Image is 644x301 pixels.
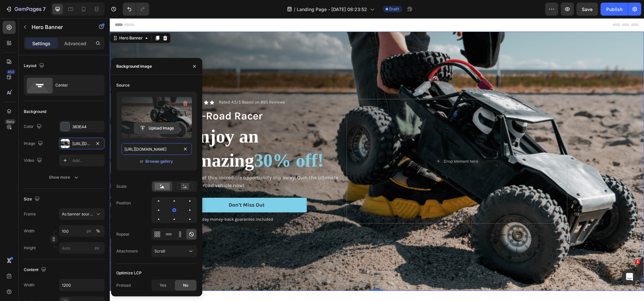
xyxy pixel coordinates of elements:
[10,10,16,16] img: logo_orange.svg
[116,270,142,276] div: Optimize LCP
[49,174,79,181] div: Show more
[116,282,131,288] div: Preload
[116,82,130,88] div: Source
[183,282,188,288] span: No
[59,208,105,220] button: As banner source
[5,119,16,124] div: Beta
[334,141,368,146] div: Drop element here
[606,6,623,13] div: Publish
[24,211,36,217] label: Frame
[77,180,197,194] button: Don’t Miss Out
[72,141,91,147] div: [URL][DOMAIN_NAME]
[94,227,102,235] button: px
[24,245,36,251] label: Height
[145,158,174,165] button: Browse gallery
[635,259,640,265] span: 1
[85,227,93,235] button: %
[582,7,593,12] span: Save
[146,158,173,164] div: Browse gallery
[17,17,72,22] div: Domain: [DOMAIN_NAME]
[116,248,138,254] div: Attachment
[85,198,164,204] p: 30-day money-back guarantee included
[95,245,99,250] span: px
[116,184,127,189] div: Scale
[252,282,283,289] span: Add section
[116,231,129,237] div: Repeat
[8,17,34,23] div: Hero Banner
[390,6,399,12] span: Draft
[87,228,91,234] div: px
[24,109,46,115] div: Background
[577,3,598,16] button: Save
[55,78,95,93] div: Center
[24,266,48,274] div: Content
[122,143,192,155] input: https://example.com/image.jpg
[24,62,46,70] div: Layout
[297,6,367,13] span: Landing Page - [DATE] 08:23:52
[24,171,105,183] button: Show more
[77,156,234,171] p: Don't let this incredible opportunity slip away! Own the ultimate RC off-road vehicle now!
[64,40,86,47] p: Advanced
[72,158,103,164] div: Add...
[144,132,214,152] span: 30% off!
[26,38,32,43] img: tab_domain_overview_orange.svg
[601,3,628,16] button: Publish
[32,23,87,31] p: Hero Banner
[622,269,637,285] iframe: Intercom live chat
[59,242,105,254] input: px
[71,38,112,43] div: Keywords nach Traffic
[34,38,48,43] div: Domain
[24,156,43,165] div: Video
[151,245,197,257] button: Scroll
[294,6,296,13] span: /
[24,139,44,148] div: Image
[140,157,144,165] span: or
[134,122,179,134] button: Upload Image
[160,282,166,288] span: Yes
[72,124,103,130] div: 383E44
[32,40,50,47] p: Settings
[24,282,35,288] div: Width
[62,211,94,217] span: As banner source
[59,279,104,291] input: Auto
[110,18,644,301] iframe: Design area
[18,10,32,16] div: v 4.0.25
[59,225,105,237] input: px%
[64,38,69,43] img: tab_keywords_by_traffic_grey.svg
[24,228,35,234] label: Width
[116,63,152,69] div: Background image
[3,3,49,16] button: 7
[43,5,46,13] p: 7
[116,200,131,206] div: Position
[10,17,16,22] img: website_grey.svg
[123,3,149,16] div: Undo/Redo
[24,122,43,131] div: Color
[96,228,100,234] div: %
[119,184,155,190] div: Don’t Miss Out
[6,69,16,75] div: 450
[154,249,165,253] span: Scroll
[24,195,41,204] div: Size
